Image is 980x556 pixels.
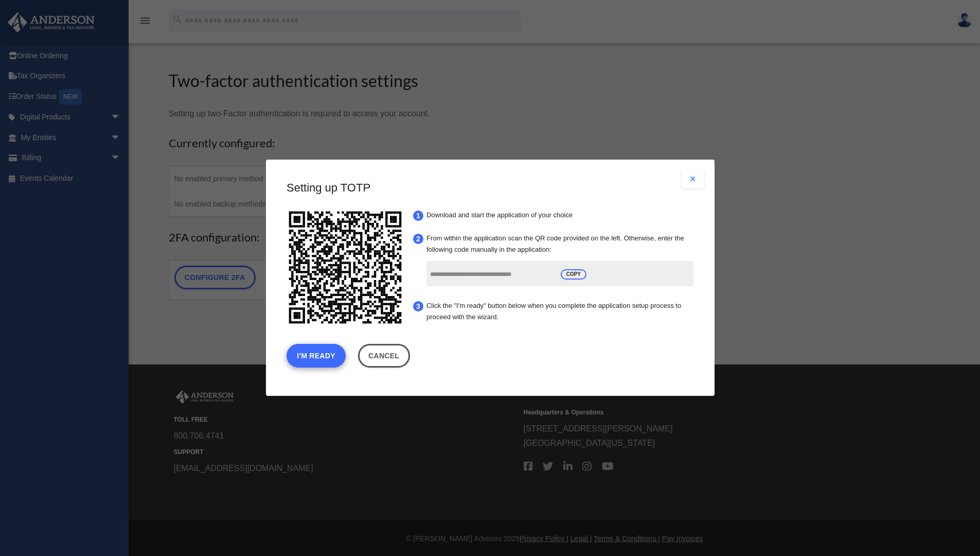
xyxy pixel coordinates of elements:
[284,206,406,329] img: svg+xml;base64,PHN2ZyB4bWxucz0iaHR0cDovL3d3dy53My5vcmcvMjAwMC9zdmciIHhtbG5zOnhsaW5rPSJodHRwOi8vd3...
[423,230,696,292] li: From within the application scan the QR code provided on the left. Otherwise, enter the following...
[358,344,409,368] a: Cancel
[287,344,346,368] button: I'm Ready
[560,269,586,280] span: COPY
[423,297,696,327] li: Click the "I'm ready" button below when you complete the application setup process to proceed wit...
[287,180,694,196] h3: Setting up TOTP
[682,170,704,188] button: Close modal
[423,206,696,224] li: Download and start the application of your choice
